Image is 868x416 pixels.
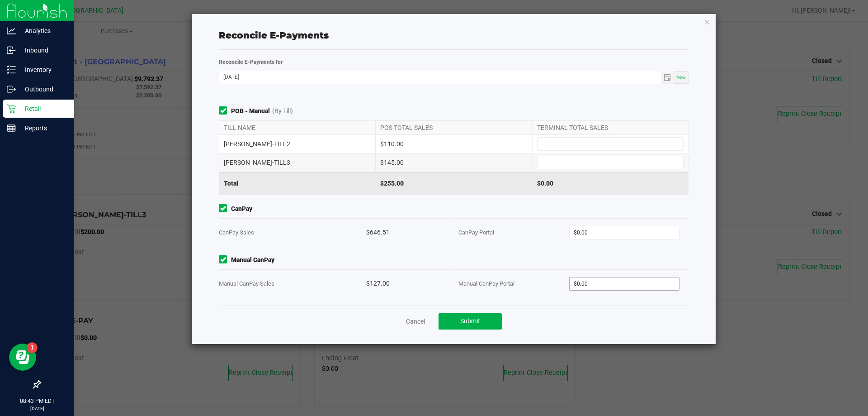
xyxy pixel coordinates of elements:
[4,397,70,405] p: 08:43 PM EDT
[219,29,689,42] div: Reconcile E-Payments
[366,219,440,246] div: $646.51
[458,280,514,287] span: Manual CanPay Portal
[16,25,70,36] p: Analytics
[16,123,70,134] p: Reports
[7,104,16,113] inline-svg: Retail
[460,317,480,325] span: Submit
[219,106,231,116] form-toggle: Include in reconciliation
[219,121,375,134] div: TILL NAME
[375,172,532,195] div: $255.00
[7,26,16,35] inline-svg: Analytics
[406,317,425,326] a: Cancel
[7,85,16,94] inline-svg: Outbound
[219,153,375,172] div: [PERSON_NAME]-TILL3
[532,121,689,134] div: TERMINAL TOTAL SALES
[458,229,494,236] span: CanPay Portal
[16,45,70,56] p: Inbound
[231,106,270,116] strong: POB - Manual
[7,46,16,55] inline-svg: Inbound
[661,71,674,84] span: Toggle calendar
[219,71,661,82] input: Date
[532,172,689,195] div: $0.00
[7,124,16,133] inline-svg: Reports
[366,270,440,297] div: $127.00
[4,405,70,412] p: [DATE]
[219,255,231,265] form-toggle: Include in reconciliation
[16,64,70,75] p: Inventory
[219,229,254,236] span: CanPay Sales
[219,280,274,287] span: Manual CanPay Sales
[375,121,532,134] div: POS TOTAL SALES
[219,172,375,195] div: Total
[375,135,532,153] div: $110.00
[231,255,274,265] strong: Manual CanPay
[219,135,375,153] div: [PERSON_NAME]-TILL2
[439,313,502,330] button: Submit
[219,59,283,65] strong: Reconcile E-Payments for
[7,65,16,74] inline-svg: Inventory
[231,204,252,214] strong: CanPay
[27,342,38,353] iframe: Resource center unread badge
[16,84,70,95] p: Outbound
[272,106,293,116] span: (By Till)
[9,344,36,371] iframe: Resource center
[375,153,532,172] div: $145.00
[219,204,231,214] form-toggle: Include in reconciliation
[676,75,686,80] span: Now
[16,103,70,114] p: Retail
